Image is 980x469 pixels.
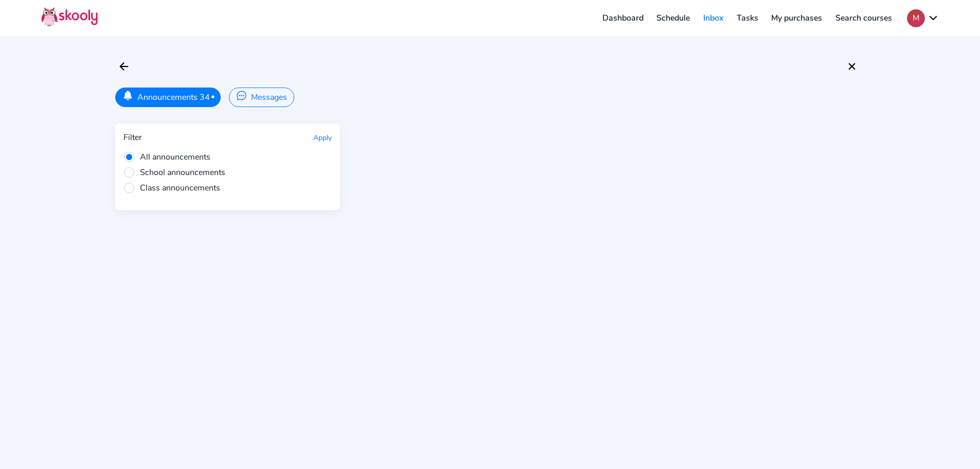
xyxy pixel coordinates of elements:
span: Class announcements [123,182,220,194]
ion-icon: arrow back outline [118,60,130,73]
span: All announcements [123,151,210,163]
span: School announcements [123,167,225,178]
button: Announcements 34• [115,88,221,107]
button: close [843,58,861,75]
span: • [211,91,215,101]
ion-icon: notifications [122,90,133,101]
a: Inbox [697,10,730,26]
a: My purchases [764,10,829,26]
button: Messages [229,88,294,107]
img: Skooly [41,7,98,27]
ion-icon: close [846,60,858,73]
button: Apply [313,133,332,143]
div: Filter [123,132,142,143]
button: arrow back outline [115,58,133,75]
a: Dashboard [596,10,650,26]
button: Mchevron down outline [907,9,939,27]
a: Tasks [730,10,765,26]
ion-icon: chatbubble ellipses outline [236,90,247,101]
a: Schedule [650,10,697,26]
a: Search courses [829,10,899,26]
